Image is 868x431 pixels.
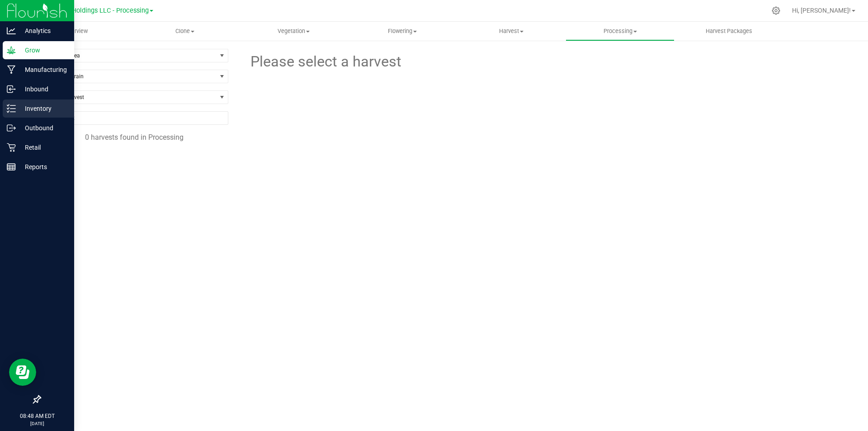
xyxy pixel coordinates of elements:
p: Reports [16,161,70,172]
span: Flowering [349,27,457,35]
p: [DATE] [4,420,70,427]
div: 0 harvests found in Processing [40,132,228,143]
span: Please select a harvest [249,51,401,73]
inline-svg: Reports [7,162,16,171]
span: Harvest Packages [693,27,764,35]
span: Processing [566,27,674,35]
inline-svg: Outbound [7,123,16,133]
span: Riviera Creek Holdings LLC - Processing [31,7,149,14]
div: Manage settings [770,6,782,15]
a: Vegetation [239,22,348,41]
inline-svg: Inbound [7,85,16,94]
p: Outbound [16,123,70,133]
p: Inventory [16,103,70,114]
span: Filter by Strain [40,70,217,83]
inline-svg: Inventory [7,104,16,113]
a: Clone [131,22,240,41]
span: Overview [52,27,100,35]
span: Find a Harvest [40,91,217,104]
a: Overview [22,22,131,41]
a: Processing [566,22,675,41]
inline-svg: Grow [7,46,16,55]
p: Inbound [16,84,70,95]
inline-svg: Manufacturing [7,65,16,74]
input: NO DATA FOUND [40,112,228,124]
iframe: Resource center [9,359,36,386]
a: Harvest Packages [675,22,783,41]
span: select [217,49,228,62]
a: Harvest [457,22,566,41]
a: Flowering [348,22,457,41]
span: Vegetation [240,27,348,35]
inline-svg: Analytics [7,26,16,35]
p: Analytics [16,25,70,36]
p: 08:48 AM EDT [4,412,70,420]
p: Retail [16,142,70,153]
span: Clone [131,27,239,35]
span: Harvest [458,27,566,35]
p: Manufacturing [16,64,70,75]
inline-svg: Retail [7,143,16,152]
p: Grow [16,45,70,56]
span: Filter by area [40,49,217,62]
span: Hi, [PERSON_NAME]! [792,7,851,14]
